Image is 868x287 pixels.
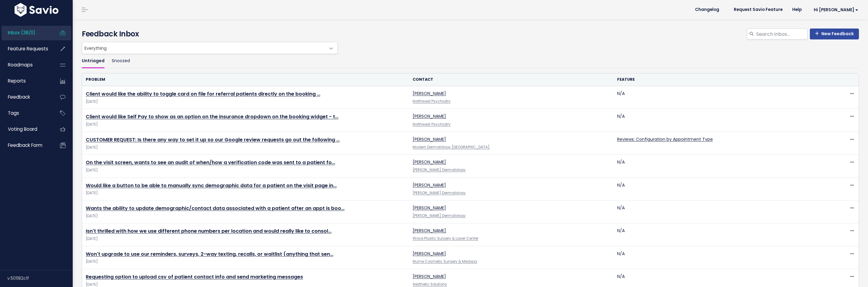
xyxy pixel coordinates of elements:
[617,136,713,142] a: Reviews: Configuration by Appointment Type
[413,182,446,188] a: [PERSON_NAME]
[756,29,807,39] input: Search inbox...
[86,205,344,212] a: Wants the ability to update demographic/contact data associated with a patient after an appt is boo…
[2,138,50,152] a: Feedback form
[413,191,466,195] a: [PERSON_NAME] Dermatology
[413,259,477,264] a: Illume Cosmetic Surgery & Medspa
[82,42,338,54] span: Everything
[86,213,405,219] span: [DATE]
[695,8,719,12] span: Changelog
[86,144,405,151] span: [DATE]
[86,136,340,143] a: CUSTOMER REQUEST: Is there any way to set it up so our Google review requests go out the following …
[413,273,446,279] a: [PERSON_NAME]
[112,54,130,68] a: Snoozed
[86,167,405,174] span: [DATE]
[82,29,859,39] h4: Feedback Inbox
[8,29,35,36] span: Inbox (38/0)
[86,228,331,235] a: Isn't thrilled with how we use different phone numbers per location and would really like to consol…
[82,54,859,68] ul: Filter feature requests
[413,99,451,104] a: Northwest Psychiatry
[86,258,405,265] span: [DATE]
[787,5,806,14] a: Help
[614,73,818,86] th: Feature
[2,106,50,120] a: Tags
[2,26,50,40] a: Inbox (38/0)
[82,42,325,54] span: Everything
[814,8,858,12] span: Hi [PERSON_NAME]
[86,90,320,97] a: Client would like the ability to toggle card on file for referral patients directly on the booking …
[413,136,446,142] a: [PERSON_NAME]
[413,159,446,165] a: [PERSON_NAME]
[413,251,446,257] a: [PERSON_NAME]
[413,122,451,127] a: Northwest Psychiatry
[810,29,859,39] a: New Feedback
[413,113,446,119] a: [PERSON_NAME]
[614,155,818,177] td: N/A
[8,62,33,68] span: Roadmaps
[8,78,26,84] span: Reports
[86,251,333,258] a: Won't upgrade to use our reminders, surveys, 2-way texting, recalls, or waitlist (anything that sen…
[8,46,48,52] span: Feature Requests
[8,142,42,148] span: Feedback form
[413,228,446,234] a: [PERSON_NAME]
[614,246,818,269] td: N/A
[8,126,37,132] span: Voting Board
[8,110,19,116] span: Tags
[413,145,490,150] a: Modern Dermatology [GEOGRAPHIC_DATA]
[86,182,337,189] a: Would like a button to be able to manually sync demographic data for a patient on the visit page in…
[86,121,405,128] span: [DATE]
[2,122,50,136] a: Voting Board
[614,86,818,109] td: N/A
[614,177,818,200] td: N/A
[2,58,50,72] a: Roadmaps
[413,205,446,211] a: [PERSON_NAME]
[806,5,863,15] a: Hi [PERSON_NAME]
[86,190,405,196] span: [DATE]
[86,113,338,120] a: Client would like Self Pay to show as an option on the insurance dropdown on the booking widget - t…
[413,282,447,287] a: Aesthetic Solutions
[413,236,478,241] a: Wave Plastic Surgery & Laser Center
[413,167,466,172] a: [PERSON_NAME] Dermatology
[13,3,60,17] img: logo-white.9d6f32f41409.svg
[82,73,409,86] th: Problem
[86,236,405,242] span: [DATE]
[614,223,818,246] td: N/A
[413,213,466,218] a: [PERSON_NAME] Dermatology
[86,99,405,105] span: [DATE]
[86,159,335,166] a: On the visit screen, wants to see an audit of when/how a verification code was sent to a patient fo…
[729,5,787,14] a: Request Savio Feature
[8,94,30,100] span: Feedback
[409,73,613,86] th: Contact
[614,109,818,132] td: N/A
[2,90,50,104] a: Feedback
[82,54,105,68] a: Untriaged
[2,74,50,88] a: Reports
[7,270,73,286] div: v.501182c1f
[614,200,818,223] td: N/A
[86,273,303,280] a: Requesting option to upload csv of patient contact info and send marketing messages
[413,90,446,96] a: [PERSON_NAME]
[2,42,50,56] a: Feature Requests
